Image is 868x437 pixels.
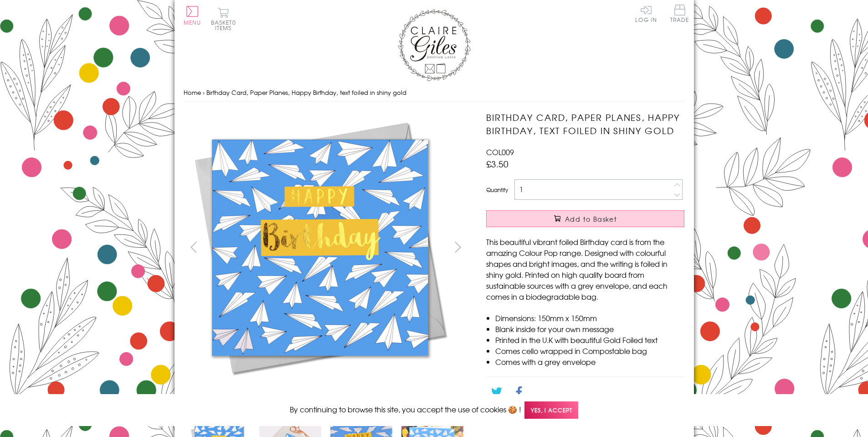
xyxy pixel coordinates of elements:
span: Yes, I accept [524,401,578,419]
span: Add to Basket [565,214,617,224]
span: Trade [670,5,689,22]
span: 0 items [215,18,236,32]
button: prev [184,237,204,257]
a: Trade [670,5,689,24]
li: Printed in the U.K with beautiful Gold Foiled text [495,334,684,345]
img: Claire Giles Greetings Cards [398,9,471,81]
li: Blank inside for your own message [495,323,684,334]
span: Birthday Card, Paper Planes, Happy Birthday, text foiled in shiny gold [206,88,406,97]
a: Log In [635,5,657,22]
li: Comes cello wrapped in Compostable bag [495,345,684,356]
button: Menu [184,6,201,25]
li: Dimensions: 150mm x 150mm [495,312,684,323]
img: Birthday Card, Paper Planes, Happy Birthday, text foiled in shiny gold [183,111,457,385]
a: Home [184,88,201,97]
button: Basket0 items [211,7,236,31]
p: This beautiful vibrant foiled Birthday card is from the amazing Colour Pop range. Designed with c... [486,236,684,302]
label: Quantity [486,186,508,194]
nav: breadcrumbs [184,83,685,102]
img: Birthday Card, Paper Planes, Happy Birthday, text foiled in shiny gold [468,111,741,385]
span: Menu [184,18,201,26]
button: next [447,237,468,257]
span: › [203,88,205,97]
li: Comes with a grey envelope [495,356,684,367]
h1: Birthday Card, Paper Planes, Happy Birthday, text foiled in shiny gold [486,111,684,137]
span: £3.50 [486,157,508,170]
span: COL009 [486,146,514,157]
button: Add to Basket [486,210,684,227]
